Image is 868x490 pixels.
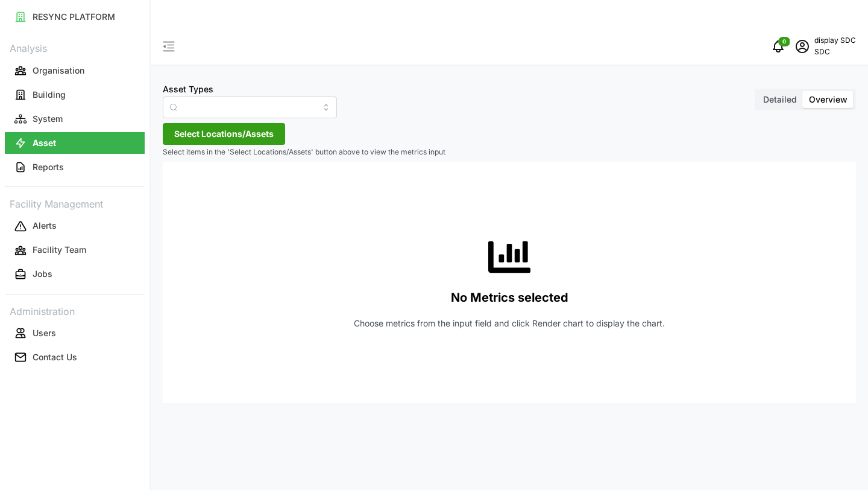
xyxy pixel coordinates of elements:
[33,244,86,256] p: Facility Team
[33,65,84,77] p: Organisation
[5,215,145,237] button: Alerts
[5,6,145,28] button: RESYNC PLATFORM
[33,327,56,339] p: Users
[814,35,856,46] p: display SDC
[33,137,56,149] p: Asset
[5,83,145,107] a: Building
[5,240,145,261] button: Facility Team
[5,59,145,83] a: Organisation
[766,34,790,59] button: notifications
[5,302,145,319] p: Administration
[5,214,145,238] a: Alerts
[5,194,145,212] p: Facility Management
[814,46,856,58] p: SDC
[809,94,848,104] span: Overview
[33,161,64,173] p: Reports
[5,39,145,56] p: Analysis
[5,321,145,345] a: Users
[5,155,145,179] a: Reports
[33,89,66,101] p: Building
[5,131,145,155] a: Asset
[33,268,52,280] p: Jobs
[5,238,145,262] a: Facility Team
[451,288,568,308] p: No Metrics selected
[5,264,145,285] button: Jobs
[5,322,145,344] button: Users
[5,345,145,369] a: Contact Us
[163,123,285,145] button: Select Locations/Assets
[5,60,145,81] button: Organisation
[163,83,213,96] label: Asset Types
[763,94,797,104] span: Detailed
[163,147,856,157] p: Select items in the 'Select Locations/Assets' button above to view the metrics input
[33,351,77,363] p: Contact Us
[354,317,665,329] p: Choose metrics from the input field and click Render chart to display the chart.
[5,132,145,154] button: Asset
[5,84,145,106] button: Building
[33,113,63,125] p: System
[5,262,145,287] a: Jobs
[5,108,145,130] button: System
[5,5,145,29] a: RESYNC PLATFORM
[33,220,57,232] p: Alerts
[5,156,145,178] button: Reports
[790,34,814,59] button: schedule
[33,11,115,23] p: RESYNC PLATFORM
[5,107,145,131] a: System
[174,124,274,144] span: Select Locations/Assets
[5,346,145,368] button: Contact Us
[782,37,786,46] span: 0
